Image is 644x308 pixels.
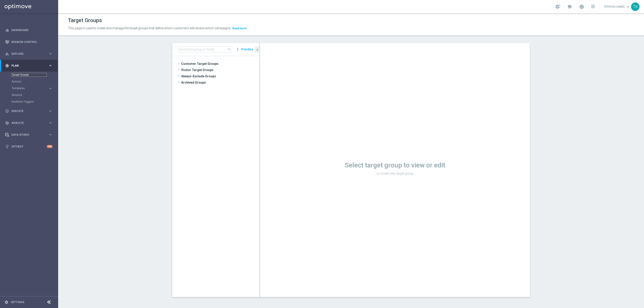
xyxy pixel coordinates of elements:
i: gps_fixed [5,64,9,68]
a: Actions [12,80,47,83]
div: Mission Control [5,36,53,48]
button: play_circle_outline Execute keyboard_arrow_right [5,109,53,113]
span: Execute [11,110,48,112]
button: equalizer Dashboard [5,28,53,32]
span: keyboard_arrow_down [626,4,631,9]
i: person_search [5,52,9,56]
span: Explore [11,53,48,55]
div: TK [631,2,640,11]
i: track_changes [5,121,9,125]
span: Plan [11,64,48,67]
span: Always-Exclude Groups [181,73,259,79]
button: person_search Explore keyboard_arrow_right [5,52,53,56]
span: Visitor Target Groups [181,67,259,73]
div: Realtime Triggers [12,98,58,105]
a: Optibot [11,141,47,152]
div: Analyze [5,121,48,125]
i: settings [4,300,8,304]
button: gps_fixed Plan keyboard_arrow_right [5,64,53,68]
div: Actions [12,78,58,85]
span: Templates [12,87,44,90]
h1: Select target group to view or edit [260,161,530,169]
span: Data Studio [11,133,48,136]
span: This page is used to create and manage the target groups that define which customers will receive... [68,26,231,30]
a: Target Groups [12,73,47,77]
a: [PERSON_NAME]keyboard_arrow_down [604,3,631,10]
a: Dashboard [11,24,53,36]
div: Streams [12,92,58,98]
i: keyboard_arrow_right [48,86,53,91]
a: Streams [12,93,47,97]
i: chevron_left [255,48,259,52]
i: keyboard_arrow_right [48,109,53,113]
span: Analyze [11,122,48,124]
i: keyboard_arrow_right [48,121,53,125]
a: Settings [11,301,24,304]
a: Realtime Triggers [12,100,47,103]
i: keyboard_arrow_right [48,52,53,56]
button: Data Studio keyboard_arrow_right [5,133,53,137]
button: chevron_left [255,46,259,53]
button: Templates keyboard_arrow_right [12,86,53,90]
div: Plan [5,64,48,68]
i: play_circle_outline [5,109,9,113]
h1: Target Groups [68,17,102,24]
i: keyboard_arrow_right [48,63,53,68]
button: lightbulb Optibot +10 [5,145,53,148]
div: Execute [5,109,48,113]
i: lightbulb [5,145,9,149]
button: Prioritize [241,46,254,53]
i: equalizer [5,28,9,32]
span: school [567,4,572,9]
div: Explore [5,52,48,56]
span: search [227,48,231,51]
a: Mission Control [11,36,53,48]
div: Optibot [5,141,53,152]
i: keyboard_arrow_right [48,133,53,137]
div: +10 [47,145,53,148]
button: track_changes Analyze keyboard_arrow_right [5,121,53,125]
span: Customer Target Groups [181,61,259,67]
div: Templates [12,85,58,92]
p: or create new target group [260,171,530,175]
button: Read more [232,26,247,31]
div: Data Studio [5,133,48,137]
div: Target Groups [12,72,58,78]
button: Mission Control [5,40,53,44]
div: Dashboard [5,24,53,36]
i: more_vert [235,46,240,53]
div: Templates [12,87,48,90]
input: Quick find group or folder [178,46,232,53]
span: Archived Groups [181,79,259,86]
